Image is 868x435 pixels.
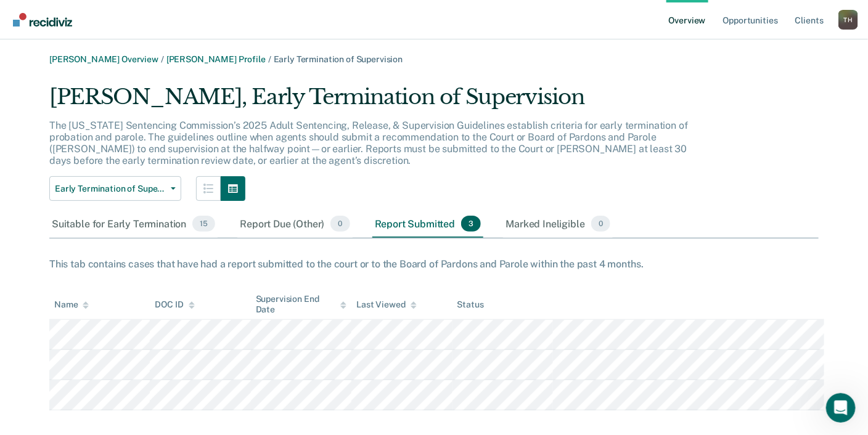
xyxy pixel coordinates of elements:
div: [PERSON_NAME], Early Termination of Supervision [49,84,700,120]
div: Last Viewed [356,299,416,310]
div: Marked Ineligible0 [503,211,613,238]
span: / [158,54,166,64]
div: Name [54,299,89,310]
div: Report Submitted3 [372,211,484,238]
a: [PERSON_NAME] Overview [49,54,158,64]
div: This tab contains cases that have had a report submitted to the court or to the Board of Pardons ... [49,258,819,270]
span: 15 [192,216,215,232]
button: Early Termination of Supervision [49,176,181,201]
div: Suitable for Early Termination15 [49,211,218,238]
p: The [US_STATE] Sentencing Commission’s 2025 Adult Sentencing, Release, & Supervision Guidelines e... [49,120,688,167]
div: DOC ID [155,299,194,310]
div: Report Due (Other)0 [237,211,352,238]
button: Profile dropdown button [838,10,858,30]
span: 0 [591,216,610,232]
span: 0 [330,216,350,232]
div: T H [838,10,858,30]
div: Supervision End Date [256,294,346,315]
a: [PERSON_NAME] Profile [166,54,266,64]
span: / [266,54,274,64]
img: Recidiviz [13,13,72,26]
span: Early Termination of Supervision [274,54,403,64]
span: Early Termination of Supervision [55,184,166,194]
span: 3 [461,216,481,232]
iframe: Intercom live chat [826,393,856,423]
div: Status [457,299,484,310]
